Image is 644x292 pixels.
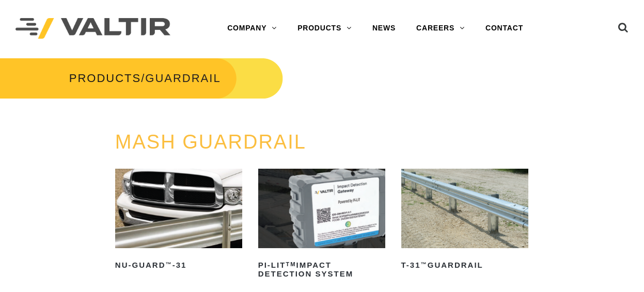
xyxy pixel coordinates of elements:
a: CONTACT [475,18,533,39]
a: MASH GUARDRAIL [115,131,306,153]
img: Valtir [15,18,170,39]
h2: NU-GUARD -31 [115,257,242,274]
a: COMPANY [217,18,287,39]
sup: ™ [421,261,428,267]
h2: PI-LIT Impact Detection System [258,257,385,282]
span: GUARDRAIL [145,72,221,85]
a: PRODUCTS [287,18,362,39]
a: CAREERS [406,18,475,39]
a: NU-GUARD™-31 [115,169,242,274]
a: NEWS [362,18,406,39]
sup: TM [286,261,296,267]
sup: ™ [166,261,172,267]
a: T-31™Guardrail [401,169,528,274]
h2: T-31 Guardrail [401,257,528,274]
a: PI-LITTMImpact Detection System [258,169,385,282]
a: PRODUCTS [69,72,141,85]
